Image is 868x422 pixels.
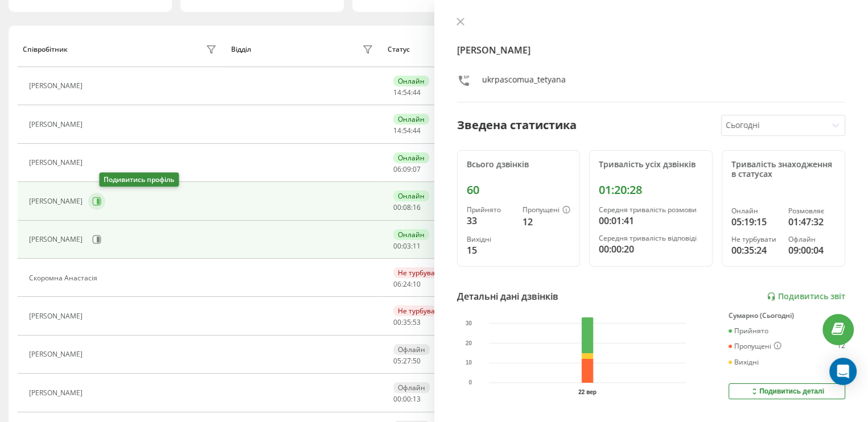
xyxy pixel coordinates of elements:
[29,350,85,358] div: [PERSON_NAME]
[403,394,411,404] span: 00
[29,159,85,167] div: [PERSON_NAME]
[413,202,421,212] span: 16
[599,183,703,197] div: 01:20:28
[403,164,411,174] span: 09
[731,207,779,215] div: Онлайн
[837,342,845,351] div: 12
[387,45,409,53] div: Статус
[750,387,824,396] div: Подивитись деталі
[467,183,571,197] div: 60
[393,126,401,135] span: 14
[788,207,836,215] div: Розмовляє
[403,126,411,135] span: 54
[466,340,472,346] text: 20
[393,318,421,326] div: : :
[413,279,421,289] span: 10
[393,280,421,288] div: : :
[29,235,85,243] div: [PERSON_NAME]
[29,197,85,205] div: [PERSON_NAME]
[467,206,514,214] div: Прийнято
[578,389,597,395] text: 22 вер
[829,358,857,385] div: Open Intercom Messenger
[393,229,429,240] div: Онлайн
[29,312,85,320] div: [PERSON_NAME]
[729,312,845,320] div: Сумарно (Сьогодні)
[467,235,514,243] div: Вихідні
[29,274,100,282] div: Скоромна Анастасія
[29,389,85,397] div: [PERSON_NAME]
[413,317,421,327] span: 53
[393,382,430,393] div: Офлайн
[29,82,85,90] div: [PERSON_NAME]
[457,117,577,134] div: Зведена статистика
[731,243,779,257] div: 00:35:24
[403,202,411,212] span: 08
[393,357,421,365] div: : :
[731,235,779,243] div: Не турбувати
[231,45,251,53] div: Відділ
[403,88,411,97] span: 54
[29,121,85,129] div: [PERSON_NAME]
[599,206,703,214] div: Середня тривалість розмови
[413,241,421,251] span: 11
[729,358,759,366] div: Вихідні
[23,45,68,53] div: Співробітник
[393,356,401,366] span: 05
[393,344,430,355] div: Офлайн
[393,191,429,201] div: Онлайн
[466,360,472,366] text: 10
[457,43,846,57] h4: [PERSON_NAME]
[457,289,558,303] div: Детальні дані дзвінків
[523,206,570,215] div: Пропущені
[599,160,703,169] div: Тривалість усіх дзвінків
[731,215,779,229] div: 05:19:15
[403,356,411,366] span: 27
[413,164,421,174] span: 07
[403,317,411,327] span: 35
[788,215,836,229] div: 01:47:32
[393,202,401,212] span: 00
[467,243,514,257] div: 15
[523,215,570,229] div: 12
[403,279,411,289] span: 24
[788,235,836,243] div: Офлайн
[393,394,401,404] span: 00
[403,241,411,251] span: 03
[729,327,768,335] div: Прийнято
[413,126,421,135] span: 44
[468,380,472,386] text: 0
[599,214,703,227] div: 00:01:41
[731,160,836,179] div: Тривалість знаходження в статусах
[393,317,401,327] span: 00
[599,242,703,256] div: 00:00:20
[393,242,421,250] div: : :
[466,320,472,326] text: 30
[467,214,514,227] div: 33
[99,172,179,187] div: Подивитись профіль
[467,160,571,169] div: Всього дзвінків
[729,342,781,351] div: Пропущені
[393,166,421,173] div: : :
[767,292,845,301] a: Подивитись звіт
[393,241,401,251] span: 00
[393,305,447,316] div: Не турбувати
[482,74,566,90] div: ukrpascomua_tetyana
[393,127,421,135] div: : :
[393,88,401,97] span: 14
[393,152,429,163] div: Онлайн
[413,88,421,97] span: 44
[729,383,845,399] button: Подивитись деталі
[393,76,429,86] div: Онлайн
[393,204,421,212] div: : :
[788,243,836,257] div: 09:00:04
[393,114,429,125] div: Онлайн
[393,89,421,97] div: : :
[393,395,421,403] div: : :
[393,267,447,278] div: Не турбувати
[599,234,703,242] div: Середня тривалість відповіді
[413,356,421,366] span: 50
[393,279,401,289] span: 06
[393,164,401,174] span: 06
[413,394,421,404] span: 13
